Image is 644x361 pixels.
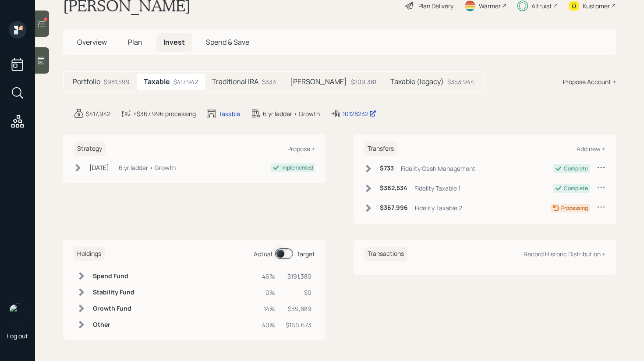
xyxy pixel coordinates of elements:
[414,184,460,193] div: Fidelity Taxable 1
[219,109,240,118] div: Taxable
[74,247,105,261] h6: Holdings
[281,164,313,172] div: Implemented
[297,249,315,258] div: Target
[364,247,407,261] h6: Transactions
[73,78,100,86] h5: Portfolio
[577,145,605,153] div: Add new +
[479,1,501,11] div: Warmer
[350,77,376,86] div: $209,381
[86,109,110,118] div: $417,942
[561,204,588,212] div: Processing
[254,249,272,258] div: Actual
[287,145,315,153] div: Propose +
[415,203,462,212] div: Fidelity Taxable 2
[77,37,107,47] span: Overview
[74,142,106,156] h6: Strategy
[93,305,134,312] h6: Growth Fund
[563,77,616,86] div: Propose Account +
[206,37,249,47] span: Spend & Save
[212,78,258,86] h5: Traditional IRA
[564,184,588,192] div: Complete
[163,37,185,47] span: Invest
[583,1,610,11] div: Kustomer
[286,272,311,281] div: $191,380
[380,165,394,172] h6: $733
[364,142,397,156] h6: Transfers
[128,37,142,47] span: Plan
[9,304,26,321] img: retirable_logo.png
[262,77,276,86] div: $333
[418,1,453,11] div: Plan Delivery
[447,77,474,86] div: $353,944
[144,78,170,86] h5: Taxable
[286,288,311,297] div: $0
[93,321,134,329] h6: Other
[380,184,407,192] h6: $382,534
[290,78,347,86] h5: [PERSON_NAME]
[564,165,588,173] div: Complete
[262,272,275,281] div: 46%
[262,288,275,297] div: 0%
[380,204,408,212] h6: $367,996
[104,77,130,86] div: $981,599
[390,78,444,86] h5: Taxable (legacy)
[262,304,275,313] div: 14%
[133,109,196,118] div: +$367,996 processing
[173,77,198,86] div: $417,942
[89,163,109,172] div: [DATE]
[262,320,275,329] div: 40%
[263,109,320,118] div: 6 yr ladder • Growth
[93,289,134,296] h6: Stability Fund
[93,273,134,280] h6: Spend Fund
[7,332,28,340] div: Log out
[119,163,176,172] div: 6 yr ladder • Growth
[531,1,552,11] div: Altruist
[286,304,311,313] div: $59,889
[343,109,376,118] div: 10128232
[401,164,475,173] div: Fidelity Cash Management
[524,250,605,258] div: Record Historic Distribution +
[286,320,311,329] div: $166,673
